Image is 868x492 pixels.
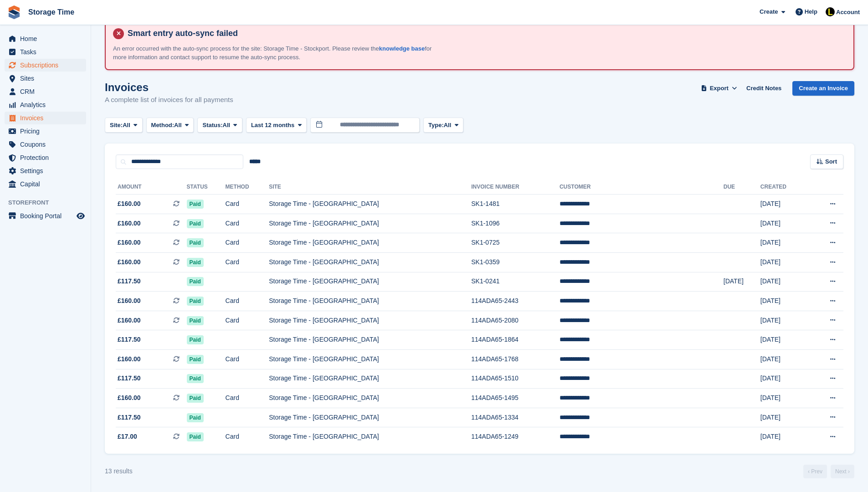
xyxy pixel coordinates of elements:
span: £117.50 [118,277,141,286]
td: Card [226,233,269,253]
span: £160.00 [118,257,141,267]
span: Invoices [20,112,75,124]
a: menu [5,32,86,45]
td: SK1-0359 [471,252,560,272]
span: Pricing [20,125,75,138]
th: Due [724,180,760,195]
a: menu [5,72,86,85]
td: Storage Time - [GEOGRAPHIC_DATA] [269,369,471,389]
span: Paid [187,355,204,364]
td: Storage Time - [GEOGRAPHIC_DATA] [269,252,471,272]
td: 114ADA65-2080 [471,311,560,330]
h1: Invoices [105,81,233,93]
th: Amount [116,180,187,195]
td: Storage Time - [GEOGRAPHIC_DATA] [269,272,471,292]
td: SK1-0241 [471,272,560,292]
span: Paid [187,200,204,209]
td: [DATE] [760,330,808,350]
a: menu [5,178,86,190]
span: Paid [187,238,204,247]
span: Subscriptions [20,59,75,72]
td: Storage Time - [GEOGRAPHIC_DATA] [269,214,471,233]
span: £160.00 [118,219,141,228]
a: Preview store [75,210,86,221]
td: Storage Time - [GEOGRAPHIC_DATA] [269,349,471,369]
span: £160.00 [118,316,141,325]
a: menu [5,59,86,72]
td: Storage Time - [GEOGRAPHIC_DATA] [269,311,471,330]
td: 114ADA65-1334 [471,408,560,427]
p: An error occurred with the auto-sync process for the site: Storage Time - Stockport. Please revie... [113,44,432,62]
p: A complete list of invoices for all payments [105,95,233,105]
td: Card [226,292,269,311]
span: Paid [187,219,204,228]
span: Site: [110,121,123,130]
span: Protection [20,151,75,164]
span: All [444,121,452,130]
span: £160.00 [118,354,141,364]
span: Paid [187,374,204,383]
td: [DATE] [760,195,808,214]
td: Storage Time - [GEOGRAPHIC_DATA] [269,427,471,446]
td: [DATE] [760,252,808,272]
button: Export [699,81,739,96]
td: SK1-0725 [471,233,560,253]
a: Storage Time [25,5,78,20]
td: 114ADA65-1768 [471,349,560,369]
td: [DATE] [760,311,808,330]
td: Card [226,389,269,408]
span: Paid [187,394,204,403]
span: Account [836,8,860,17]
span: £160.00 [118,393,141,403]
td: Storage Time - [GEOGRAPHIC_DATA] [269,408,471,427]
td: SK1-1096 [471,214,560,233]
a: Create an Invoice [792,81,854,96]
span: All [123,121,130,130]
td: Storage Time - [GEOGRAPHIC_DATA] [269,330,471,350]
button: Status: All [197,118,242,133]
a: menu [5,112,86,124]
td: 114ADA65-1249 [471,427,560,446]
span: Paid [187,413,204,422]
th: Invoice Number [471,180,560,195]
a: Credit Notes [743,81,785,96]
td: [DATE] [760,292,808,311]
a: menu [5,210,86,222]
span: Paid [187,297,204,306]
span: Storefront [8,198,91,207]
td: Card [226,252,269,272]
span: £117.50 [118,413,141,422]
td: Card [226,195,269,214]
h4: Smart entry auto-sync failed [124,28,846,39]
span: £160.00 [118,238,141,247]
td: Storage Time - [GEOGRAPHIC_DATA] [269,195,471,214]
span: Settings [20,164,75,177]
span: All [223,121,231,130]
span: Sites [20,72,75,85]
span: Sort [825,157,837,166]
a: Next [831,465,854,478]
td: [DATE] [760,214,808,233]
a: menu [5,46,86,58]
span: Type: [428,121,444,130]
a: menu [5,98,86,111]
td: 114ADA65-1510 [471,369,560,389]
span: CRM [20,85,75,98]
a: knowledge base [379,45,425,52]
td: SK1-1481 [471,195,560,214]
td: [DATE] [760,369,808,389]
td: 114ADA65-1495 [471,389,560,408]
div: 13 results [105,466,133,476]
span: Analytics [20,98,75,111]
span: All [174,121,182,130]
td: [DATE] [760,272,808,292]
a: menu [5,85,86,98]
span: Tasks [20,46,75,58]
span: Paid [187,316,204,325]
td: Card [226,427,269,446]
span: Paid [187,277,204,286]
span: Last 12 months [251,121,294,130]
td: [DATE] [760,349,808,369]
a: menu [5,151,86,164]
span: Home [20,32,75,45]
